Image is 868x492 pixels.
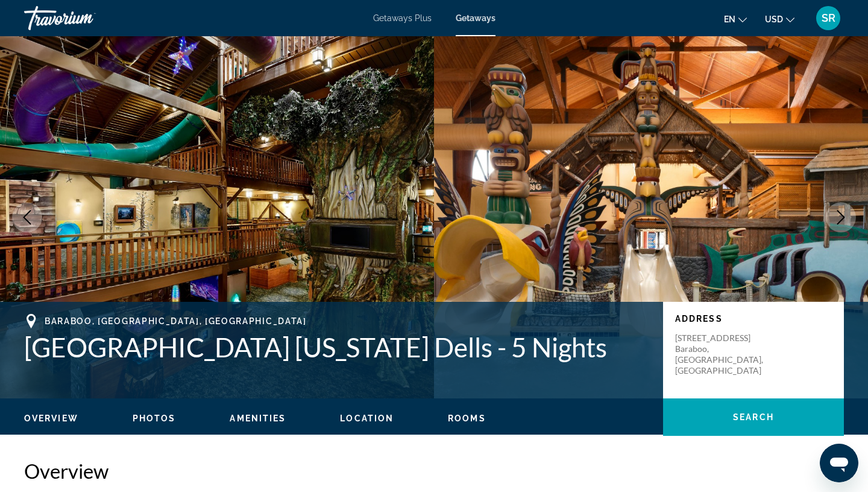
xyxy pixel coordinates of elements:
p: [STREET_ADDRESS] Baraboo, [GEOGRAPHIC_DATA], [GEOGRAPHIC_DATA] [675,333,772,376]
button: Search [663,398,844,436]
span: Overview [24,414,78,423]
a: Travorium [24,2,145,34]
span: Baraboo, [GEOGRAPHIC_DATA], [GEOGRAPHIC_DATA] [45,316,307,326]
a: Getaways [456,13,495,23]
button: Rooms [448,413,486,424]
span: SR [822,12,835,24]
span: Photos [133,414,176,423]
button: Next image [826,202,856,232]
button: Overview [24,413,78,424]
span: Location [340,414,394,423]
a: Getaways Plus [373,13,432,23]
span: Search [733,412,774,422]
h2: Overview [24,459,844,483]
button: Location [340,413,394,424]
button: Amenities [230,413,286,424]
button: User Menu [813,5,844,31]
button: Change currency [765,10,794,28]
span: Amenities [230,414,286,423]
p: Address [675,314,832,324]
span: Rooms [448,414,486,423]
span: USD [765,14,783,24]
iframe: Button to launch messaging window [820,444,858,482]
span: en [724,14,735,24]
button: Change language [724,10,747,28]
button: Photos [133,413,176,424]
button: Previous image [12,202,42,232]
h1: [GEOGRAPHIC_DATA] [US_STATE] Dells - 5 Nights [24,331,651,363]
